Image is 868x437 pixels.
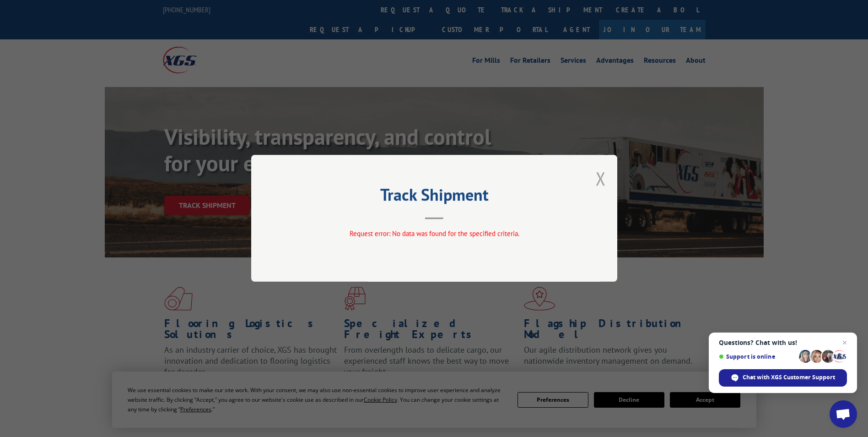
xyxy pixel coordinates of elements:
[719,353,796,360] span: Support is online
[743,373,835,382] span: Chat with XGS Customer Support
[596,166,606,191] button: Close modal
[349,229,519,238] span: Request error: No data was found for the specified criteria.
[830,400,857,428] div: Open chat
[719,369,847,387] div: Chat with XGS Customer Support
[297,188,571,206] h2: Track Shipment
[719,339,847,346] span: Questions? Chat with us!
[839,337,850,348] span: Close chat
